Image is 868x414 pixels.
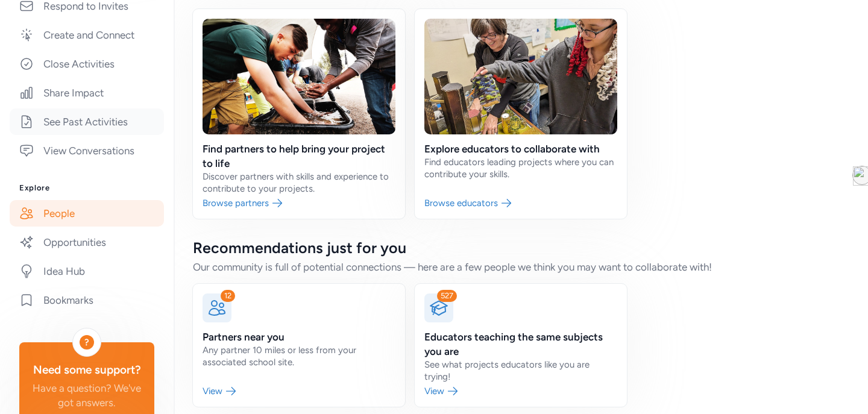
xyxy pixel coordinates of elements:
div: Recommendations just for you [193,238,849,257]
div: Need some support? [29,362,145,378]
a: Opportunities [10,229,164,256]
a: Idea Hub [10,258,164,284]
a: See Past Activities [10,108,164,135]
div: Our community is full of potential connections — here are a few people we think you may want to c... [193,260,849,274]
a: Bookmarks [10,287,164,313]
div: ? [80,335,94,350]
a: View Conversations [10,137,164,164]
a: Close Activities [10,51,164,77]
h3: Explore [19,183,154,193]
div: Have a question? We've got answers. [29,381,145,410]
div: 12 [221,290,235,302]
a: Create and Connect [10,22,164,48]
a: People [10,200,164,227]
div: 527 [437,290,457,302]
a: Share Impact [10,80,164,106]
